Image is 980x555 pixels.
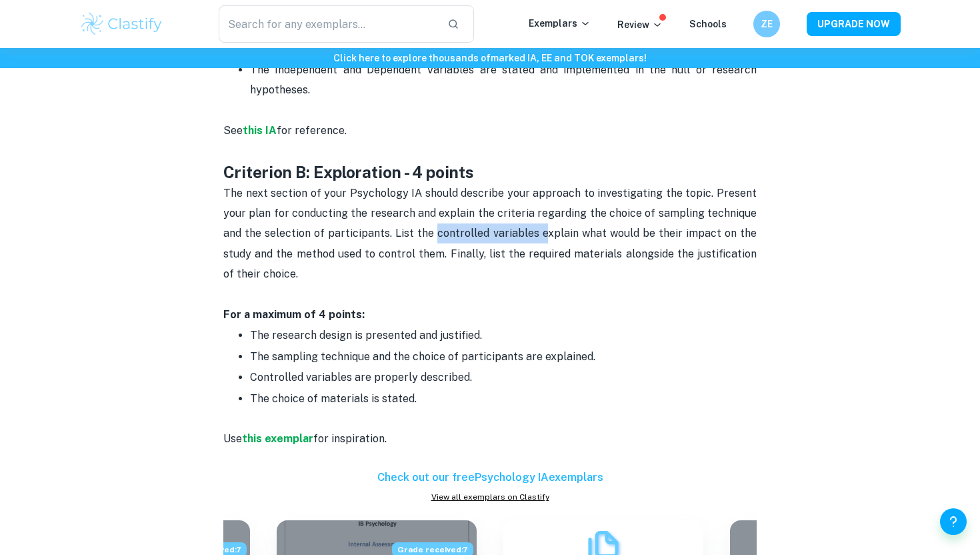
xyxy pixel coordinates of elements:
[243,124,277,137] a: this IA
[250,350,595,363] span: The sampling technique and the choice of participants are explained.
[250,329,482,342] span: The research design is presented and justified.
[223,470,757,486] h6: Check out our free Psychology IA exemplars
[219,5,437,43] input: Search for any exemplars...
[223,409,757,470] p: Use for inspiration.
[79,11,164,37] img: Clastify logo
[223,187,759,281] span: The next section of your Psychology IA should describe your approach to investigating the topic. ...
[759,17,775,31] h6: ZE
[529,16,591,31] p: Exemplars
[689,19,727,29] a: Schools
[223,308,365,321] strong: For a maximum of 4 points:
[277,124,347,137] span: for reference.
[940,508,967,535] button: Help and Feedback
[223,124,243,137] span: See
[223,491,757,503] a: View all exemplars on Clastify
[250,371,472,384] span: Controlled variables are properly described.
[617,17,663,32] p: Review
[753,11,780,37] button: ZE
[242,432,313,445] a: this exemplar
[223,163,474,181] strong: Criterion B: Exploration - 4 points
[250,392,417,405] span: The choice of materials is stated.
[807,12,901,36] button: UPGRADE NOW
[3,51,977,65] h6: Click here to explore thousands of marked IA, EE and TOK exemplars !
